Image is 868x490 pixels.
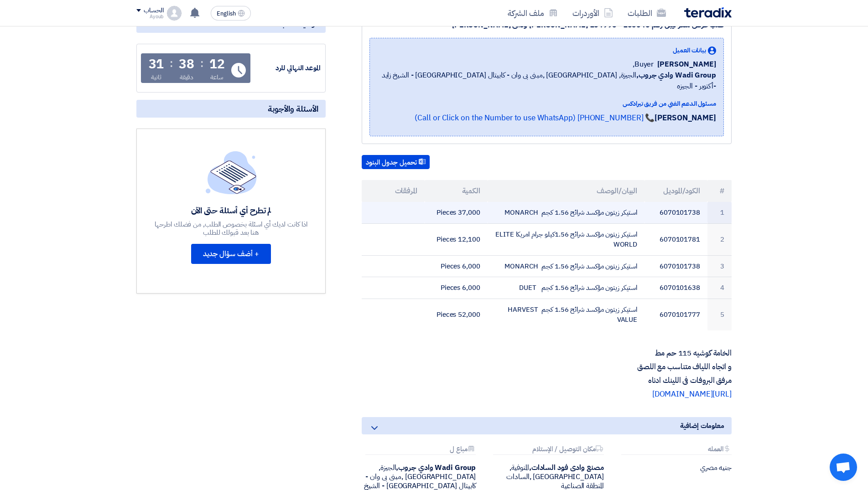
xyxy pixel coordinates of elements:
td: 6070101638 [645,277,707,299]
td: 5 [707,299,732,330]
b: Wadi Group وادي جروب, [396,462,476,473]
strong: [PERSON_NAME] [655,112,716,124]
p: الخامة كوشيه 115 حم مط [362,349,732,358]
div: جنيه مصري [618,463,732,472]
div: 38 [179,58,194,71]
div: دقيقة [180,72,194,82]
td: 6,000 Pieces [425,255,488,277]
b: Wadi Group وادي جروب, [636,70,716,81]
td: 4 [707,277,732,299]
span: الأسئلة والأجوبة [268,103,318,114]
td: 6070101781 [645,223,707,255]
button: + أضف سؤال جديد [191,244,271,264]
div: مكان التوصيل / الإستلام [493,445,603,455]
img: empty_state_list.svg [206,151,257,194]
td: 6070101738 [645,202,707,223]
td: 6,000 Pieces [425,277,488,299]
span: [PERSON_NAME] [657,59,716,70]
button: English [211,6,251,21]
div: الحساب [144,7,163,15]
td: استيكر زيتون مؤكسد شرائح 1.56 كجم MONARCH [488,255,645,277]
th: الكمية [425,180,488,202]
img: Teradix logo [684,7,732,18]
td: 12,100 Pieces [425,223,488,255]
td: استيكر زيتون مؤكسد شرائح 1.56كيلو جرام امريكا ELITE WORLD [488,223,645,255]
th: # [707,180,732,202]
a: ملف الشركة [500,2,565,24]
div: الموعد النهائي للرد [252,63,321,73]
span: English [217,10,236,17]
div: ساعة [210,72,223,82]
th: الكود/الموديل [645,180,707,202]
a: الطلبات [620,2,673,24]
td: استيكر زيتون مؤكسد شرائح 1.56 كجم MONARCH [488,202,645,223]
td: 1 [707,202,732,223]
a: الأوردرات [565,2,620,24]
td: 6070101738 [645,255,707,277]
a: [URL][DOMAIN_NAME] [652,388,732,400]
td: 2 [707,223,732,255]
img: profile_test.png [167,6,182,21]
div: مسئول الدعم الفني من فريق تيرادكس [377,99,716,108]
span: بيانات العميل [673,46,706,55]
p: مرفق البروفات فى اللينك ادناه [362,376,732,385]
th: البيان/الوصف [488,180,645,202]
div: Ayoub [136,14,163,19]
span: الجيزة, [GEOGRAPHIC_DATA] ,مبنى بى وان - كابيتال [GEOGRAPHIC_DATA] - الشيخ زايد -أكتوبر - الجيزه [377,70,716,92]
button: تحميل جدول البنود [362,155,430,170]
div: 31 [149,58,164,71]
div: لم تطرح أي أسئلة حتى الآن [154,205,309,216]
span: Buyer, [633,59,654,70]
div: 12 [209,58,225,71]
span: معلومات إضافية [680,421,724,431]
div: : [170,55,173,72]
td: 37,000 Pieces [425,202,488,223]
td: 6070101777 [645,299,707,330]
td: استيكر زيتون مؤكسد شرائح 1.56 كجم HARVEST VALUE [488,299,645,330]
th: المرفقات [362,180,425,202]
div: Open chat [830,454,857,481]
div: ثانية [151,72,161,82]
b: مصنع وادى فود السادات, [529,462,604,473]
div: العمله [621,445,732,455]
div: : [200,55,203,72]
div: اذا كانت لديك أي اسئلة بخصوص الطلب, من فضلك اطرحها هنا بعد قبولك للطلب [154,220,309,237]
td: 3 [707,255,732,277]
td: 52,000 Pieces [425,299,488,330]
td: استيكر زيتون مؤكسد شرائح 1.56 كجم DUET [488,277,645,299]
div: مباع ل [365,445,476,455]
p: و اتجاه اللياف متناسب مع اللصق [362,362,732,371]
a: 📞 [PHONE_NUMBER] (Call or Click on the Number to use WhatsApp) [415,112,655,124]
